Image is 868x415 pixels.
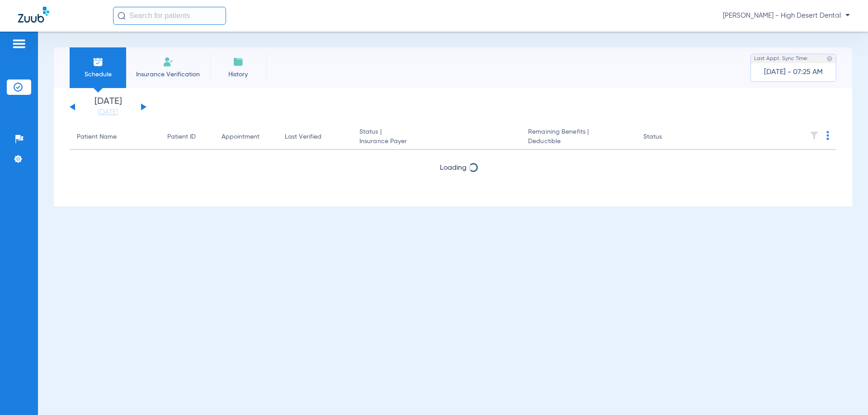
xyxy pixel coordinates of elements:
[167,132,207,142] div: Patient ID
[118,12,126,20] img: Search Icon
[754,54,808,63] span: Last Appt. Sync Time:
[113,7,226,25] input: Search for patients
[93,56,104,67] img: Schedule
[233,56,244,67] img: History
[826,56,833,62] img: last sync help info
[352,125,521,150] th: Status |
[12,38,26,49] img: hamburger-icon
[133,70,203,79] span: Insurance Verification
[18,7,49,23] img: Zuub Logo
[77,132,117,142] div: Patient Name
[167,132,196,142] div: Patient ID
[440,164,467,172] span: Loading
[359,137,514,146] span: Insurance Payer
[285,132,321,142] div: Last Verified
[810,131,819,140] img: filter.svg
[528,137,628,146] span: Deductible
[77,132,153,142] div: Patient Name
[217,70,259,79] span: History
[222,132,259,142] div: Appointment
[521,125,636,150] th: Remaining Benefits |
[81,97,135,117] li: [DATE]
[723,11,850,20] span: [PERSON_NAME] - High Desert Dental
[163,56,174,67] img: Manual Insurance Verification
[76,70,119,79] span: Schedule
[764,68,823,77] span: [DATE] - 07:25 AM
[636,125,697,150] th: Status
[285,132,345,142] div: Last Verified
[222,132,270,142] div: Appointment
[826,131,829,140] img: group-dot-blue.svg
[81,108,135,117] a: [DATE]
